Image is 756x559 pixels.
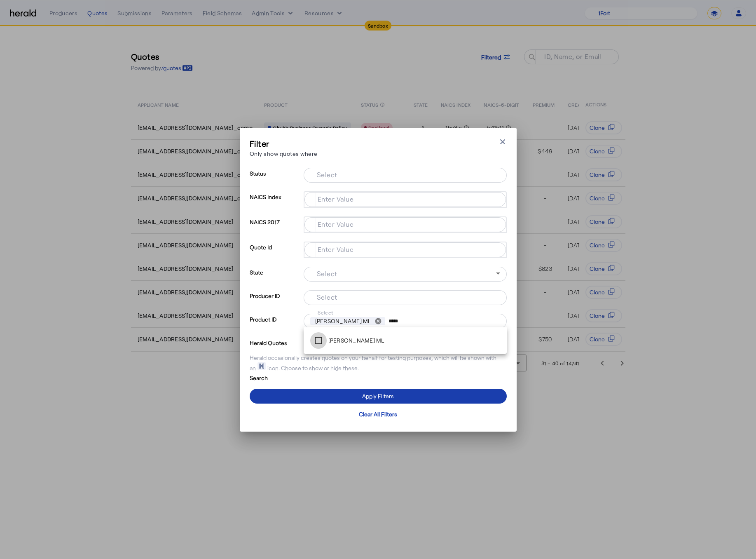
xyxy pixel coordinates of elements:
[317,293,337,301] mat-label: Select
[317,170,337,178] mat-label: Select
[250,372,314,382] p: Search
[327,336,384,345] label: [PERSON_NAME] ML
[318,245,354,253] mat-label: Enter Value
[311,194,499,204] mat-chip-grid: Selection
[250,267,300,290] p: State
[250,168,300,191] p: Status
[250,389,507,404] button: Apply Filters
[250,138,318,149] h3: Filter
[250,407,507,422] button: Clear All Filters
[250,314,300,337] p: Product ID
[310,292,500,302] mat-chip-grid: Selection
[311,219,499,229] mat-chip-grid: Selection
[310,169,500,179] mat-chip-grid: Selection
[310,315,500,327] mat-chip-grid: Selection
[371,317,385,325] button: remove Berkley MP ML
[318,195,354,202] mat-label: Enter Value
[315,317,371,325] span: [PERSON_NAME] ML
[250,242,300,267] p: Quote Id
[250,337,314,347] p: Herald Quotes
[359,410,397,418] div: Clear All Filters
[250,216,300,242] p: NAICS 2017
[250,290,300,314] p: Producer ID
[250,191,300,216] p: NAICS Index
[250,354,507,372] div: Herald occasionally creates quotes on your behalf for testing purposes, which will be shown with ...
[317,269,337,277] mat-label: Select
[311,244,499,254] mat-chip-grid: Selection
[318,310,333,315] mat-label: Select
[374,317,382,325] mat-icon: cancel
[318,220,354,228] mat-label: Enter Value
[362,392,394,400] div: Apply Filters
[250,149,318,158] p: Only show quotes where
